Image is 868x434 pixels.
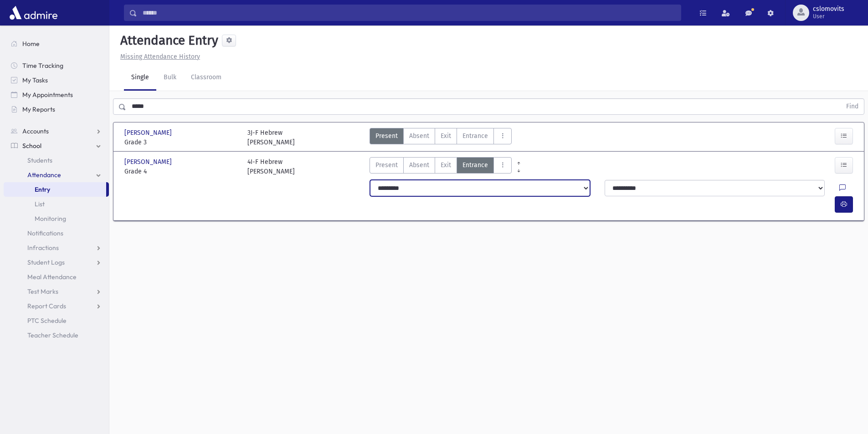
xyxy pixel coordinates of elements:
div: AttTypes [370,157,512,176]
span: Present [375,131,398,141]
a: Teacher Schedule [4,328,109,342]
span: Test Marks [27,287,58,296]
div: AttTypes [370,128,512,147]
h5: Attendance Entry [117,33,218,48]
a: Accounts [4,124,109,138]
button: Find [841,99,864,114]
span: [PERSON_NAME] [124,157,174,167]
span: Exit [441,160,451,170]
span: Teacher Schedule [27,331,78,339]
span: Grade 4 [124,167,238,176]
img: AdmirePro [7,4,60,22]
span: Monitoring [35,214,66,223]
a: List [4,197,109,211]
span: Grade 3 [124,138,238,147]
span: Exit [441,131,451,141]
span: Time Tracking [22,61,63,70]
span: Entrance [462,160,488,170]
a: Single [124,65,156,91]
span: cslomovits [813,5,844,13]
span: Absent [409,160,429,170]
a: Classroom [184,65,229,91]
a: My Appointments [4,87,109,102]
span: Entry [35,185,50,194]
span: Notifications [27,229,63,237]
span: Accounts [22,127,49,135]
span: Report Cards [27,302,66,310]
u: Missing Attendance History [120,53,200,61]
a: My Reports [4,102,109,117]
div: 3J-F Hebrew [PERSON_NAME] [247,128,295,147]
span: My Reports [22,105,55,113]
span: Student Logs [27,258,65,266]
a: Home [4,36,109,51]
a: My Tasks [4,73,109,87]
a: Missing Attendance History [117,53,200,61]
span: Meal Attendance [27,273,77,281]
a: Bulk [156,65,184,91]
span: Students [27,156,52,164]
a: Infractions [4,240,109,255]
a: Test Marks [4,284,109,299]
span: User [813,13,844,20]
span: School [22,142,41,150]
a: PTC Schedule [4,313,109,328]
a: Entry [4,182,106,197]
span: PTC Schedule [27,317,67,325]
span: Attendance [27,171,61,179]
span: [PERSON_NAME] [124,128,174,138]
a: Monitoring [4,211,109,226]
a: Student Logs [4,255,109,270]
span: List [35,200,45,208]
span: My Tasks [22,76,48,84]
span: Infractions [27,244,59,252]
span: Home [22,40,40,48]
a: Students [4,153,109,168]
a: Meal Attendance [4,270,109,284]
a: School [4,138,109,153]
span: Absent [409,131,429,141]
a: Attendance [4,168,109,182]
span: My Appointments [22,91,73,99]
span: Present [375,160,398,170]
input: Search [137,5,681,21]
a: Report Cards [4,299,109,313]
span: Entrance [462,131,488,141]
div: 4I-F Hebrew [PERSON_NAME] [247,157,295,176]
a: Notifications [4,226,109,240]
a: Time Tracking [4,58,109,73]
